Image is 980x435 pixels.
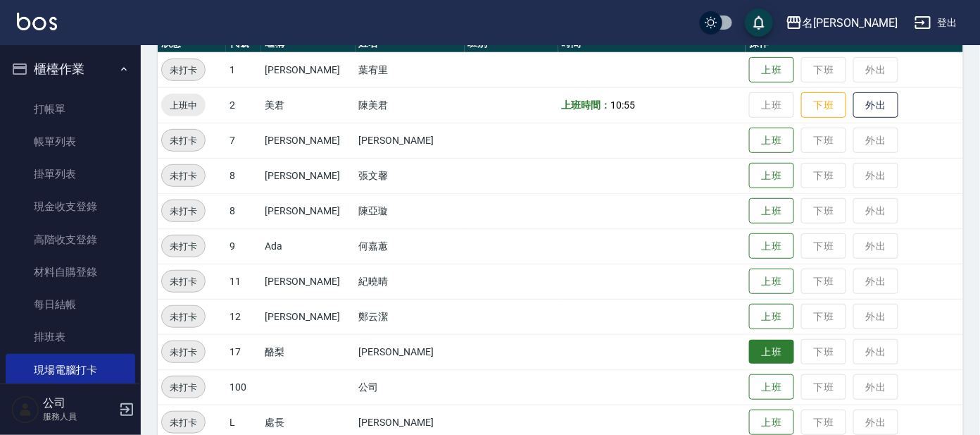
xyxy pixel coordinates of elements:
img: Logo [17,13,57,30]
td: 陳亞璇 [356,193,465,228]
td: 8 [226,193,261,228]
a: 掛單列表 [6,158,135,190]
td: [PERSON_NAME] [261,52,355,87]
span: 10:55 [611,99,636,111]
td: [PERSON_NAME] [261,299,355,334]
td: 8 [226,158,261,193]
td: 美君 [261,87,355,123]
span: 上班中 [161,98,206,113]
td: 12 [226,299,261,334]
p: 服務人員 [43,410,115,423]
h5: 公司 [43,396,115,410]
a: 排班表 [6,321,135,353]
td: 9 [226,228,261,264]
td: [PERSON_NAME] [356,334,465,369]
button: 櫃檯作業 [6,51,135,87]
a: 每日結帳 [6,288,135,321]
button: 上班 [749,233,794,259]
td: 11 [226,264,261,299]
button: 上班 [749,198,794,224]
td: 2 [226,87,261,123]
td: 葉宥里 [356,52,465,87]
span: 未打卡 [162,415,205,430]
span: 未打卡 [162,239,205,254]
span: 未打卡 [162,63,205,78]
td: 17 [226,334,261,369]
td: [PERSON_NAME] [261,193,355,228]
b: 上班時間： [562,99,611,111]
button: 上班 [749,304,794,330]
button: 上班 [749,340,794,364]
td: 7 [226,123,261,158]
button: 名[PERSON_NAME] [780,8,903,37]
span: 未打卡 [162,169,205,183]
button: 上班 [749,57,794,83]
td: 公司 [356,369,465,405]
td: 1 [226,52,261,87]
a: 高階收支登錄 [6,223,135,256]
button: 上班 [749,128,794,154]
td: [PERSON_NAME] [261,158,355,193]
span: 未打卡 [162,274,205,289]
span: 未打卡 [162,380,205,395]
img: Person [11,396,39,424]
td: 鄭云潔 [356,299,465,334]
td: 酪梨 [261,334,355,369]
span: 未打卡 [162,133,205,148]
button: 上班 [749,269,794,295]
button: 下班 [801,92,846,118]
button: save [745,8,773,37]
div: 名[PERSON_NAME] [803,14,898,32]
span: 未打卡 [162,204,205,219]
td: [PERSON_NAME] [356,123,465,158]
td: 100 [226,369,261,405]
button: 上班 [749,374,794,400]
td: [PERSON_NAME] [261,264,355,299]
td: Ada [261,228,355,264]
a: 現場電腦打卡 [6,354,135,386]
a: 材料自購登錄 [6,256,135,288]
td: 張文馨 [356,158,465,193]
a: 現金收支登錄 [6,190,135,223]
td: 何嘉蕙 [356,228,465,264]
button: 登出 [909,10,963,36]
td: [PERSON_NAME] [261,123,355,158]
button: 外出 [853,92,898,118]
td: 陳美君 [356,87,465,123]
span: 未打卡 [162,310,205,324]
button: 上班 [749,163,794,189]
td: 紀曉晴 [356,264,465,299]
span: 未打卡 [162,345,205,360]
a: 帳單列表 [6,125,135,158]
a: 打帳單 [6,93,135,125]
